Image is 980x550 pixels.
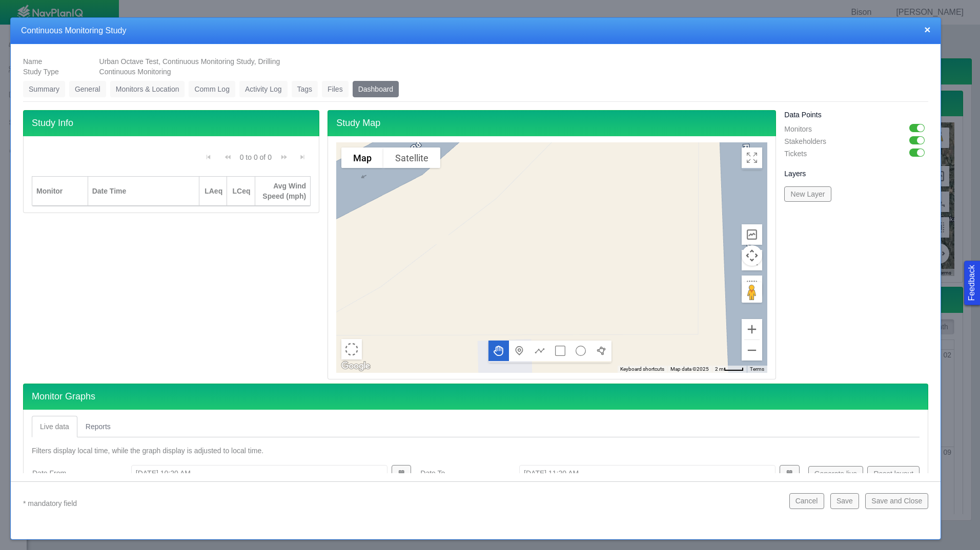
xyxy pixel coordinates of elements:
[830,493,859,509] button: Save
[808,466,864,481] button: Generate live
[712,366,747,373] button: Map Scale: 2 m per 35 pixels
[780,465,799,481] button: Show Date Picker
[231,186,250,196] div: LCeq
[715,366,724,372] span: 2 m
[21,26,930,36] h4: Continuous Monitoring Study
[784,125,812,133] span: Monitors
[750,366,764,372] a: Terms
[339,359,373,373] img: Google
[550,341,570,361] button: Draw a rectangle
[23,57,42,66] span: Name
[519,465,775,481] input: m/d/yyyy, h:mm AM/PM
[259,181,307,201] div: Avg Wind Speed (mph)
[199,176,227,206] th: LAeq
[189,81,235,97] a: Comm Log
[236,152,276,166] div: 0 to 0 of 0
[670,366,709,372] span: Map data ©2025
[784,137,826,145] span: Stakeholders
[23,81,65,97] a: Summary
[509,341,529,361] button: Add a marker
[23,384,928,410] h4: Monitor Graphs
[488,341,509,361] button: Move the map
[742,245,762,266] button: Map camera controls
[742,147,762,168] button: Toggle Fullscreen in browser window
[570,341,591,361] button: Draw a circle
[110,81,185,97] a: Monitors & Location
[99,68,171,76] span: Continuous Monitoring
[292,81,318,97] a: Tags
[591,341,611,361] button: Draw a polygon
[88,176,199,206] th: Date Time
[23,497,781,510] p: * mandatory field
[784,169,928,178] h5: Layers
[742,340,762,361] button: Zoom out
[784,186,831,202] button: New Layer
[529,341,550,361] button: Draw a multipoint line
[784,110,928,119] h5: Data Points
[789,493,824,509] button: Cancel
[239,81,288,97] a: Activity Log
[32,416,77,437] a: Live data
[23,68,59,76] span: Study Type
[620,366,664,373] button: Keyboard shortcuts
[867,466,920,481] button: Reset layout
[383,147,440,168] button: Show satellite imagery
[924,24,930,35] button: close
[131,465,387,481] input: m/d/yyyy, h:mm AM/PM
[99,57,280,66] span: Urban Octave Test, Continuous Monitoring Study, Drilling
[322,81,349,97] a: Files
[227,176,255,206] th: LCeq
[742,276,762,296] button: Measure
[412,464,511,482] label: Date To
[36,186,84,196] div: Monitor
[92,186,195,196] div: Date Time
[203,186,222,196] div: LAeq
[742,319,762,340] button: Zoom in
[353,81,399,97] a: Dashboard
[200,147,311,171] div: Pagination
[865,493,928,509] button: Save and Close
[69,81,106,97] a: General
[328,110,776,136] h4: Study Map
[341,147,383,168] button: Show street map
[23,110,319,136] h4: Study Info
[255,176,311,206] th: Avg Wind Speed (mph)
[784,150,807,158] span: Tickets
[24,464,123,482] label: Date From
[742,282,762,303] button: Drag Pegman onto the map to open Street View
[77,416,119,437] a: Reports
[341,339,362,359] button: Select area
[742,224,762,245] button: Elevation
[339,359,373,373] a: Open this area in Google Maps (opens a new window)
[32,447,263,455] span: Filters display local time, while the graph display is adjusted to local time.
[392,465,411,481] button: Show Date Picker
[32,176,88,206] th: Monitor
